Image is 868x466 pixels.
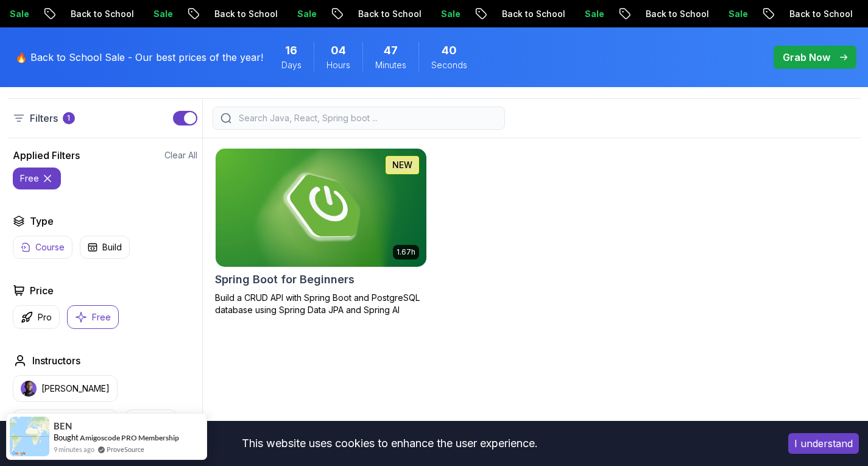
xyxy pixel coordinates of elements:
button: Course [13,236,72,259]
p: Back to School [780,8,863,20]
span: Hours [326,59,350,71]
span: BEN [54,421,72,431]
button: Free [67,305,119,329]
a: Spring Boot for Beginners card1.67hNEWSpring Boot for BeginnersBuild a CRUD API with Spring Boot ... [215,148,427,316]
span: Bought [54,432,79,442]
img: instructor img [21,381,37,397]
p: NEW [392,159,412,171]
input: Search Java, React, Spring boot ... [236,112,497,124]
h2: Type [30,214,54,228]
h2: Applied Filters [13,148,80,163]
h2: Price [30,283,54,298]
span: Seconds [431,59,467,71]
p: Sale [719,8,758,20]
p: 🔥 Back to School Sale - Our best prices of the year! [15,50,263,65]
span: Minutes [375,59,406,71]
a: ProveSource [107,444,144,454]
h2: Spring Boot for Beginners [215,271,355,288]
p: Filters [30,111,58,125]
p: Sale [431,8,470,20]
span: 16 Days [285,42,297,59]
p: Grab Now [783,50,830,65]
p: Back to School [636,8,719,20]
p: Free [92,311,111,323]
p: Back to School [61,8,144,20]
button: Build [80,236,130,259]
span: 40 Seconds [442,42,457,59]
h2: Instructors [32,353,80,368]
p: Pro [38,311,52,323]
div: This website uses cookies to enhance the user experience. [9,430,770,457]
img: Spring Boot for Beginners card [216,149,426,267]
p: 1.67h [397,247,415,257]
p: Build a CRUD API with Spring Boot and PostgreSQL database using Spring Data JPA and Spring AI [215,292,427,316]
button: instructor imgAbz [125,409,177,436]
p: free [20,172,39,185]
span: 47 Minutes [384,42,398,59]
span: 4 Hours [331,42,346,59]
p: Sale [575,8,614,20]
a: Amigoscode PRO Membership [80,433,179,442]
p: Back to School [205,8,288,20]
p: Sale [288,8,326,20]
p: Sale [144,8,183,20]
span: Days [281,59,302,71]
button: instructor img[PERSON_NAME] [13,409,118,436]
span: 9 minutes ago [54,444,94,454]
button: Clear All [164,149,197,161]
button: Accept cookies [788,433,859,454]
button: instructor img[PERSON_NAME] [13,375,118,402]
p: [PERSON_NAME] [41,383,110,395]
button: free [13,168,61,189]
p: Back to School [492,8,575,20]
img: provesource social proof notification image [10,417,49,456]
p: 1 [67,113,70,123]
button: Pro [13,305,60,329]
p: Course [35,241,65,253]
p: Back to School [348,8,431,20]
p: Build [102,241,122,253]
